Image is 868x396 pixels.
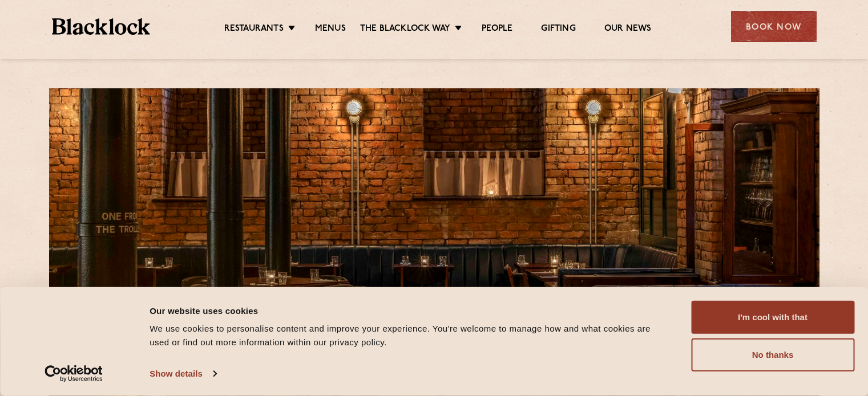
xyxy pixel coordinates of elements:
a: Restaurants [224,23,284,36]
a: Our News [604,23,652,36]
a: Usercentrics Cookiebot - opens in a new window [24,365,124,382]
button: No thanks [691,338,854,371]
button: I'm cool with that [691,301,854,334]
div: Book Now [731,11,817,42]
div: We use cookies to personalise content and improve your experience. You're welcome to manage how a... [150,322,665,349]
a: Menus [315,23,346,36]
a: People [482,23,512,36]
a: Gifting [541,23,575,36]
a: The Blacklock Way [360,23,450,36]
div: Our website uses cookies [150,304,665,317]
img: BL_Textured_Logo-footer-cropped.svg [52,18,151,35]
a: Show details [150,365,216,382]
